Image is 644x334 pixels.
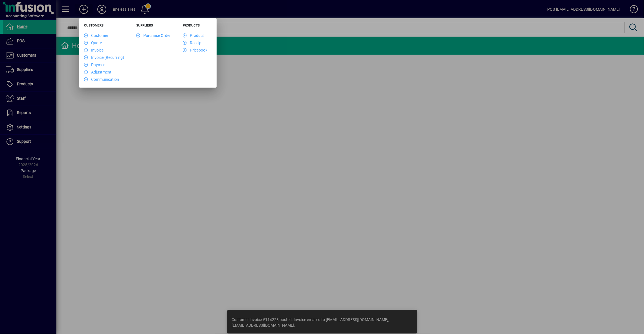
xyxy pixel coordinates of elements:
[84,41,102,45] a: Quote
[84,23,124,29] h5: Customers
[136,23,171,29] h5: Suppliers
[84,63,107,67] a: Payment
[183,48,207,52] a: Pricebook
[84,55,124,60] a: Invoice (Recurring)
[183,23,207,29] h5: Products
[136,33,171,38] a: Purchase Order
[183,41,203,45] a: Receipt
[84,33,108,38] a: Customer
[84,48,104,52] a: Invoice
[84,77,119,82] a: Communication
[183,33,204,38] a: Product
[84,70,111,74] a: Adjustment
